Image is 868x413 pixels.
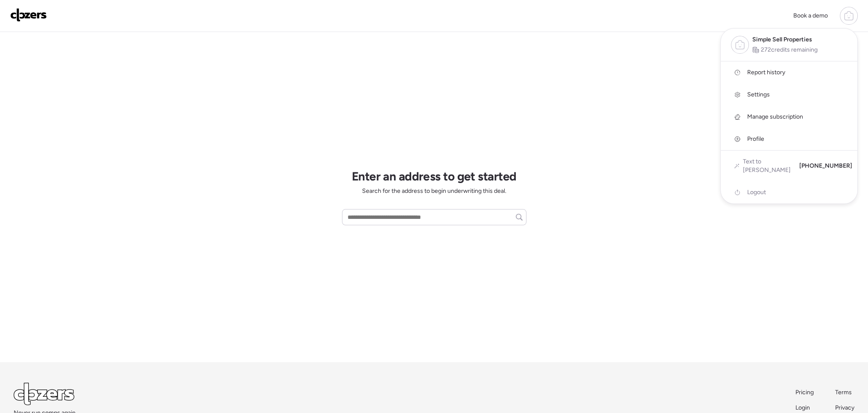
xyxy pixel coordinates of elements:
span: 272 credits remaining [761,46,818,54]
span: Report history [747,68,785,77]
span: Login [795,404,810,411]
span: Logout [747,188,766,197]
span: Terms [835,389,852,396]
a: Privacy [835,404,854,412]
span: Pricing [795,389,814,396]
span: Text to [PERSON_NAME] [743,157,792,175]
span: Book a demo [793,12,828,19]
span: Manage subscription [747,113,803,121]
a: Settings [721,84,857,106]
img: Logo [10,8,47,22]
a: Terms [835,388,854,397]
span: [PHONE_NUMBER] [799,162,852,170]
a: Text to [PERSON_NAME] [734,157,792,175]
a: Login [795,404,815,412]
img: Logo Light [14,383,74,405]
span: Simple Sell Properties [752,35,812,44]
span: Profile [747,135,764,143]
span: Privacy [835,404,854,411]
span: Settings [747,90,770,99]
a: Profile [721,128,857,150]
a: Report history [721,61,857,84]
a: Pricing [795,388,815,397]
